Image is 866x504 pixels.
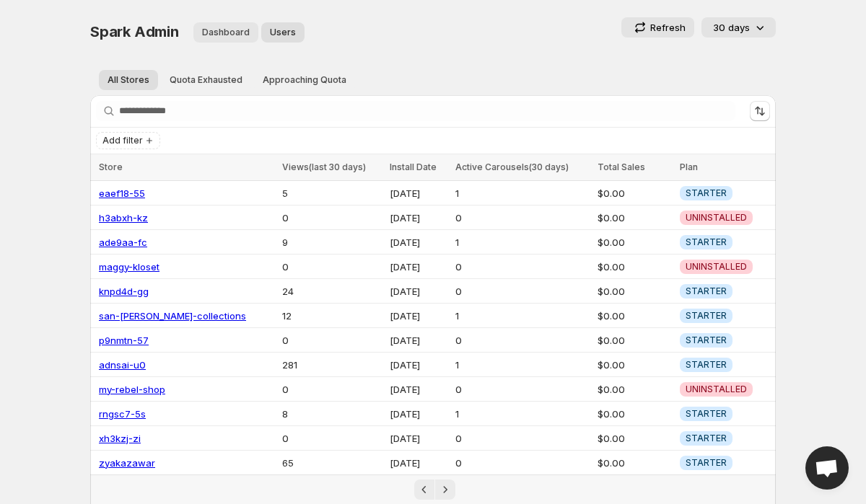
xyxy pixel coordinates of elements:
span: STARTER [686,408,727,420]
td: [DATE] [385,230,450,255]
a: zyakazawar [99,457,155,469]
td: [DATE] [385,451,450,475]
td: 0 [451,451,594,475]
button: Next [435,479,455,500]
span: STARTER [686,359,727,371]
td: 1 [451,181,594,205]
span: Total Sales [598,162,645,172]
td: 1 [451,353,594,377]
button: User management [261,22,305,43]
span: STARTER [686,433,727,444]
td: 24 [278,279,386,304]
td: 0 [451,377,594,402]
a: p9nmtn-57 [99,335,149,346]
span: STARTER [686,286,727,297]
td: 281 [278,353,386,377]
button: Stores approaching quota [254,70,355,90]
span: Approaching Quota [263,74,346,86]
span: All Stores [108,74,149,86]
td: 0 [451,279,594,304]
td: $0.00 [593,181,675,205]
td: 0 [278,377,386,402]
span: Users [270,27,296,38]
a: eaef18-55 [99,187,145,199]
button: Refresh [621,17,694,37]
a: adnsai-u0 [99,359,146,371]
span: UNINSTALLED [686,212,747,224]
td: [DATE] [385,304,450,328]
span: Active Carousels(30 days) [455,162,569,172]
span: STARTER [686,335,727,346]
td: 0 [278,426,386,451]
td: 0 [451,255,594,279]
span: STARTER [686,310,727,322]
td: $0.00 [593,328,675,353]
td: $0.00 [593,205,675,230]
td: [DATE] [385,255,450,279]
span: Install Date [390,162,437,172]
button: 30 days [701,17,776,37]
a: san-[PERSON_NAME]-collections [99,310,246,322]
td: 0 [278,255,386,279]
td: 0 [451,328,594,353]
td: $0.00 [593,451,675,475]
span: Spark Admin [90,23,179,40]
td: [DATE] [385,402,450,426]
td: $0.00 [593,426,675,451]
span: STARTER [686,457,727,469]
span: Dashboard [202,27,250,38]
a: ade9aa-fc [99,236,147,248]
a: Open chat [805,446,849,490]
span: Plan [680,162,698,172]
a: knpd4d-gg [99,286,149,297]
td: 9 [278,230,386,255]
p: 30 days [713,20,750,35]
td: [DATE] [385,181,450,205]
span: STARTER [686,187,727,199]
td: 5 [278,181,386,205]
td: [DATE] [385,353,450,377]
span: Views(last 30 days) [282,162,366,172]
button: Quota exhausted stores [161,70,251,90]
td: $0.00 [593,279,675,304]
td: 8 [278,402,386,426]
td: $0.00 [593,230,675,255]
td: $0.00 [593,402,675,426]
td: 0 [278,205,386,230]
button: All stores [99,70,158,90]
td: 0 [451,426,594,451]
td: $0.00 [593,353,675,377]
td: 65 [278,451,386,475]
button: Previous [414,479,434,500]
a: my-rebel-shop [99,384,165,395]
span: STARTER [686,236,727,248]
td: $0.00 [593,304,675,328]
td: $0.00 [593,255,675,279]
td: [DATE] [385,377,450,402]
td: [DATE] [385,328,450,353]
span: Add filter [102,135,143,146]
button: Add filter [96,132,160,149]
button: Dashboard overview [193,22,258,43]
td: 1 [451,304,594,328]
a: xh3kzj-zi [99,433,141,444]
td: 0 [451,205,594,230]
td: 0 [278,328,386,353]
span: UNINSTALLED [686,261,747,273]
a: rngsc7-5s [99,408,146,420]
td: [DATE] [385,426,450,451]
td: 1 [451,402,594,426]
td: 1 [451,230,594,255]
a: maggy-kloset [99,261,159,273]
td: [DATE] [385,205,450,230]
td: [DATE] [385,279,450,304]
p: Refresh [650,20,686,35]
td: $0.00 [593,377,675,402]
button: Sort the results [750,101,770,121]
span: Store [99,162,123,172]
td: 12 [278,304,386,328]
a: h3abxh-kz [99,212,148,224]
span: Quota Exhausted [170,74,242,86]
span: UNINSTALLED [686,384,747,395]
nav: Pagination [90,474,776,504]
